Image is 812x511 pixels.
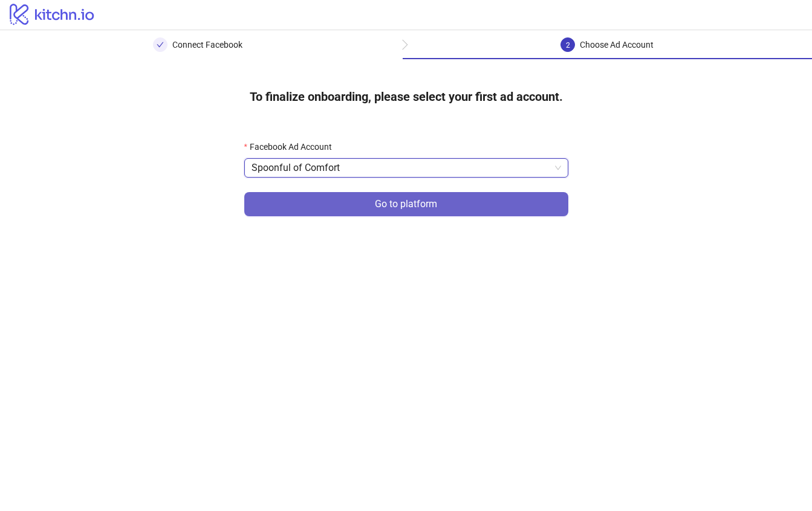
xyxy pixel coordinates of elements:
[566,41,570,50] span: 2
[580,37,654,52] div: Choose Ad Account
[157,41,164,48] span: check
[375,199,437,210] span: Go to platform
[252,159,561,177] span: Spoonful of Comfort
[172,37,242,52] div: Connect Facebook
[244,192,568,216] button: Go to platform
[244,140,340,153] label: Facebook Ad Account
[230,79,582,115] h4: To finalize onboarding, please select your first ad account.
